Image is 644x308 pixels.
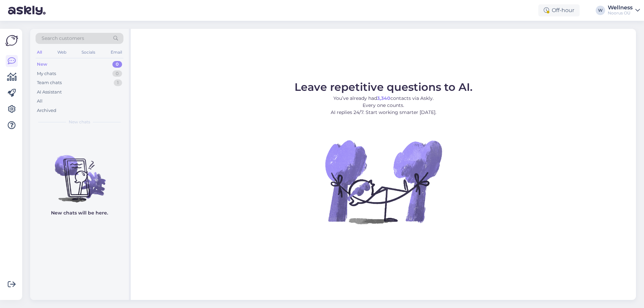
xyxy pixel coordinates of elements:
div: Web [56,48,68,57]
div: New [37,61,47,68]
div: 0 [112,61,122,68]
div: Noorus OÜ [608,10,633,16]
div: Wellness [608,5,633,10]
div: 0 [112,70,122,77]
div: AI Assistant [37,89,62,96]
div: Off-hour [538,4,580,16]
span: Leave repetitive questions to AI. [294,80,473,94]
div: Archived [37,107,56,114]
div: Email [109,48,123,57]
b: 3,340 [377,95,390,101]
div: Team chats [37,79,62,86]
div: 1 [114,79,122,86]
a: WellnessNoorus OÜ [608,5,640,16]
p: New chats will be here. [51,209,108,217]
img: Askly Logo [5,34,18,47]
div: W [596,6,605,15]
div: All [37,98,43,105]
div: My chats [37,70,56,77]
span: New chats [69,119,90,125]
img: No Chat active [323,121,444,242]
div: All [36,48,43,57]
p: You’ve already had contacts via Askly. Every one counts. AI replies 24/7. Start working smarter [... [294,95,473,116]
span: Search customers [42,35,84,42]
img: No chats [30,143,129,203]
div: Socials [80,48,97,57]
